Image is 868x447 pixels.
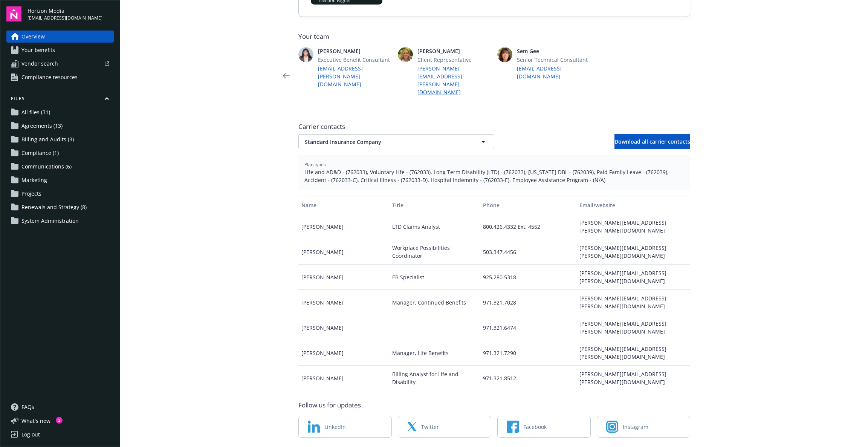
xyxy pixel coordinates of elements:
[497,416,591,438] a: Facebook
[21,133,74,145] span: Billing and Audits (3)
[579,201,687,209] div: Email/website
[21,215,79,227] span: System Administration
[6,161,114,173] a: Communications (6)
[21,31,45,43] span: Overview
[21,120,63,132] span: Agreements (13)
[6,31,114,43] a: Overview
[298,122,690,131] span: Carrier contacts
[497,47,512,62] img: photo
[298,134,494,149] button: Standard Insurance Company
[623,423,648,431] span: Instagram
[6,6,21,21] img: navigator-logo.svg
[417,47,491,55] span: [PERSON_NAME]
[56,417,63,424] div: 1
[21,417,50,425] span: What ' s new
[21,44,55,56] span: Your benefits
[21,188,41,200] span: Projects
[21,429,40,441] div: Log out
[417,56,491,64] span: Client Representative
[298,265,389,290] div: [PERSON_NAME]
[480,290,576,315] div: 971.321.7028
[21,201,87,213] span: Renewals and Strategy (8)
[614,138,690,145] span: Download all carrier contacts
[6,71,114,83] a: Compliance resources
[21,161,72,173] span: Communications (6)
[298,32,690,41] span: Your team
[389,265,480,290] div: EB Specialist
[28,15,102,21] span: [EMAIL_ADDRESS][DOMAIN_NAME]
[318,64,392,88] a: [EMAIL_ADDRESS][PERSON_NAME][DOMAIN_NAME]
[483,201,573,209] div: Phone
[6,95,114,105] button: Files
[480,315,576,340] div: 971.321.6474
[576,290,690,315] div: [PERSON_NAME][EMAIL_ADDRESS][PERSON_NAME][DOMAIN_NAME]
[28,6,114,21] button: Horizon Media[EMAIL_ADDRESS][DOMAIN_NAME]
[576,196,690,214] button: Email/website
[21,106,50,118] span: All files (31)
[6,188,114,200] a: Projects
[6,401,114,413] a: FAQs
[576,239,690,265] div: [PERSON_NAME][EMAIL_ADDRESS][PERSON_NAME][DOMAIN_NAME]
[421,423,439,431] span: Twitter
[301,201,386,209] div: Name
[480,366,576,391] div: 971.321.8512
[389,196,480,214] button: Title
[576,366,690,391] div: [PERSON_NAME][EMAIL_ADDRESS][PERSON_NAME][DOMAIN_NAME]
[298,315,389,340] div: [PERSON_NAME]
[576,340,690,366] div: [PERSON_NAME][EMAIL_ADDRESS][PERSON_NAME][DOMAIN_NAME]
[6,174,114,186] a: Marketing
[398,416,491,438] a: Twitter
[614,134,690,149] button: Download all carrier contacts
[6,120,114,132] a: Agreements (13)
[480,196,576,214] button: Phone
[6,133,114,145] a: Billing and Audits (3)
[389,366,480,391] div: Billing Analyst for Life and Disability
[6,44,114,56] a: Your benefits
[398,47,413,62] img: photo
[298,340,389,366] div: [PERSON_NAME]
[517,47,591,55] span: Sem Gee
[298,214,389,239] div: [PERSON_NAME]
[318,56,392,64] span: Executive Benefit Consultant
[576,315,690,340] div: [PERSON_NAME][EMAIL_ADDRESS][PERSON_NAME][DOMAIN_NAME]
[28,7,102,15] span: Horizon Media
[324,423,346,431] span: LinkedIn
[298,416,392,438] a: LinkedIn
[304,161,684,168] span: Plan types
[6,215,114,227] a: System Administration
[480,265,576,290] div: 925.280.5318
[389,214,480,239] div: LTD Claims Analyst
[21,174,47,186] span: Marketing
[392,201,477,209] div: Title
[21,58,58,70] span: Vendor search
[6,147,114,159] a: Compliance (1)
[517,64,591,80] a: [EMAIL_ADDRESS][DOMAIN_NAME]
[21,401,34,413] span: FAQs
[305,138,462,146] span: Standard Insurance Company
[298,366,389,391] div: [PERSON_NAME]
[6,417,63,425] button: What's new1
[597,416,690,438] a: Instagram
[298,196,389,214] button: Name
[304,168,684,184] span: Life and AD&D - (762033), Voluntary Life - (762033), Long Term Disability (LTD) - (762033), [US_S...
[21,147,59,159] span: Compliance (1)
[298,290,389,315] div: [PERSON_NAME]
[6,201,114,213] a: Renewals and Strategy (8)
[389,239,480,265] div: Workplace Possibilities Coordinator
[480,214,576,239] div: 800.426.4332 Ext. 4552
[6,106,114,118] a: All files (31)
[318,47,392,55] span: [PERSON_NAME]
[389,290,480,315] div: Manager, Continued Benefits
[417,64,491,96] a: [PERSON_NAME][EMAIL_ADDRESS][PERSON_NAME][DOMAIN_NAME]
[576,265,690,290] div: [PERSON_NAME][EMAIL_ADDRESS][PERSON_NAME][DOMAIN_NAME]
[21,71,78,83] span: Compliance resources
[480,239,576,265] div: 503.347.4456
[517,56,591,64] span: Senior Technical Consultant
[298,401,361,410] span: Follow us for updates
[480,340,576,366] div: 971.321.7290
[389,340,480,366] div: Manager, Life Benefits
[280,70,292,82] a: Previous
[298,47,313,62] img: photo
[298,239,389,265] div: [PERSON_NAME]
[576,214,690,239] div: [PERSON_NAME][EMAIL_ADDRESS][PERSON_NAME][DOMAIN_NAME]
